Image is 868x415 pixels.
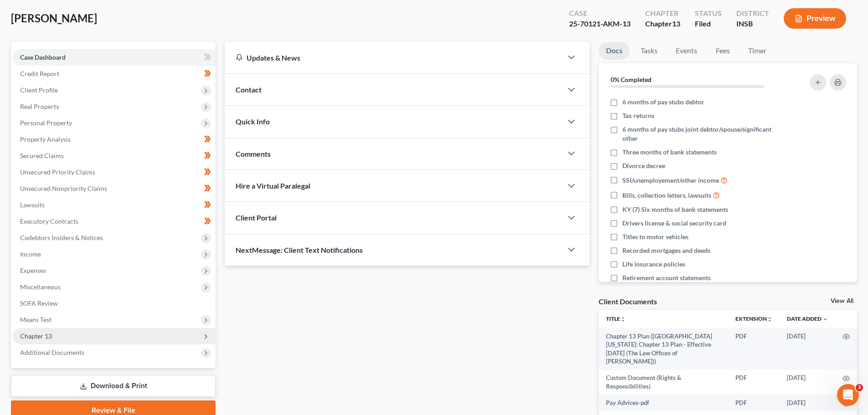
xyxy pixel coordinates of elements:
[236,149,271,158] span: Comments
[728,328,780,370] td: PDF
[20,168,95,176] span: Unsecured Priority Claims
[736,19,769,29] div: INSB
[633,42,665,60] a: Tasks
[20,348,84,356] span: Additional Documents
[11,11,97,25] span: [PERSON_NAME]
[708,42,737,60] a: Fees
[736,8,769,19] div: District
[622,125,785,143] span: 6 months of pay stubs joint debtor/spouse/significant other
[695,8,722,19] div: Status
[622,191,711,200] span: Bills, collection letters, lawsuits
[20,119,72,127] span: Personal Property
[622,176,719,185] span: SSI/unemployement/other income
[599,328,728,370] td: Chapter 13 Plan ([GEOGRAPHIC_DATA][US_STATE]: Chapter 13 Plan - Effective [DATE] (The Law Offices...
[741,42,774,60] a: Timer
[695,19,722,29] div: Filed
[20,53,66,61] span: Case Dashboard
[20,152,64,159] span: Secured Claims
[784,8,846,29] button: Preview
[837,384,859,406] iframe: Intercom live chat
[599,395,728,411] td: Pay Advices-pdf
[20,102,59,110] span: Real Property
[13,164,216,180] a: Unsecured Priority Claims
[622,273,711,282] span: Retirement account statements
[236,213,277,222] span: Client Portal
[622,260,685,269] span: Life insurance policies
[780,395,835,411] td: [DATE]
[20,316,51,323] span: Means Test
[599,42,630,60] a: Docs
[20,250,41,258] span: Income
[13,49,216,66] a: Case Dashboard
[20,266,46,274] span: Expenses
[645,8,680,19] div: Chapter
[622,232,688,241] span: Titles to motor vehicles
[622,219,726,228] span: Drivers license & social security card
[611,76,652,83] strong: 0% Completed
[622,205,728,214] span: KY (7) Six months of bank statements
[13,295,216,312] a: SOFA Review
[831,298,853,304] a: View All
[780,328,835,370] td: [DATE]
[822,317,828,322] i: expand_more
[622,148,717,157] span: Three months of bank statements
[569,8,631,19] div: Case
[236,117,270,126] span: Quick Info
[856,384,863,391] span: 3
[20,135,71,143] span: Property Analysis
[735,315,772,322] a: Extensionunfold_more
[767,317,772,322] i: unfold_more
[236,53,551,62] div: Updates & News
[622,161,665,170] span: Divorce decree
[20,86,58,94] span: Client Profile
[728,370,780,395] td: PDF
[599,370,728,395] td: Custom Document (Rights & Responsibilities)
[20,332,52,340] span: Chapter 13
[11,375,216,397] a: Download & Print
[20,283,61,291] span: Miscellaneous
[236,246,363,254] span: NextMessage: Client Text Notifications
[787,315,828,322] a: Date Added expand_more
[599,297,657,306] div: Client Documents
[606,315,626,322] a: Titleunfold_more
[236,85,262,94] span: Contact
[13,180,216,197] a: Unsecured Nonpriority Claims
[620,317,626,322] i: unfold_more
[13,148,216,164] a: Secured Claims
[668,42,704,60] a: Events
[645,19,680,29] div: Chapter
[672,19,680,28] span: 13
[569,19,631,29] div: 25-70121-AKM-13
[728,395,780,411] td: PDF
[20,217,78,225] span: Executory Contracts
[13,213,216,230] a: Executory Contracts
[622,97,704,107] span: 6 months of pay stubs debtor
[622,111,654,120] span: Tax returns
[236,181,310,190] span: Hire a Virtual Paralegal
[20,184,107,192] span: Unsecured Nonpriority Claims
[20,299,58,307] span: SOFA Review
[13,66,216,82] a: Credit Report
[20,234,103,241] span: Codebtors Insiders & Notices
[13,131,216,148] a: Property Analysis
[780,370,835,395] td: [DATE]
[20,70,59,77] span: Credit Report
[13,197,216,213] a: Lawsuits
[622,246,710,255] span: Recorded mortgages and deeds
[20,201,45,209] span: Lawsuits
